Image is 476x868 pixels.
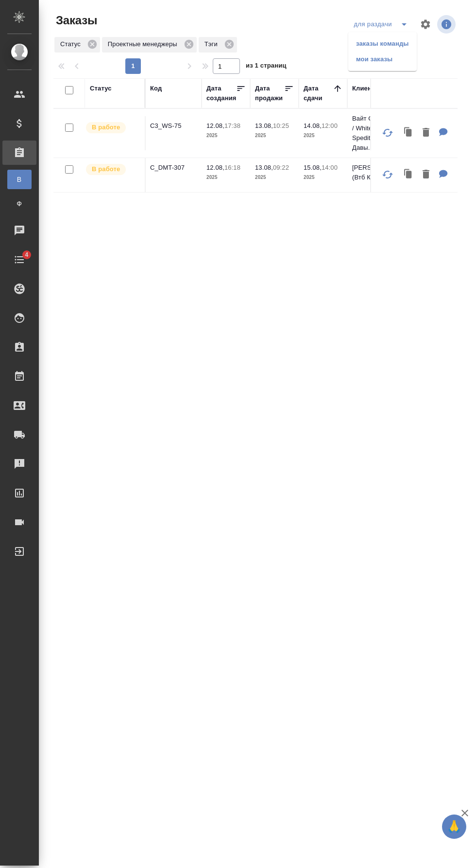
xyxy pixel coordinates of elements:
p: 10:25 [273,122,289,129]
div: Статус [54,37,100,53]
div: Проектные менеджеры [102,37,197,53]
div: Выставляет ПМ после принятия заказа от КМа [85,163,140,176]
p: 12.08, [206,164,224,171]
div: split button [352,17,414,32]
span: Посмотреть информацию [437,15,458,34]
p: 2025 [304,131,342,141]
p: 2025 [206,131,245,141]
div: Клиент [352,84,374,93]
div: Выставляет ПМ после принятия заказа от КМа [85,121,140,134]
div: Дата сдачи [304,84,333,103]
p: 13.08, [255,122,273,129]
p: 12.08, [206,122,224,129]
p: Проектные менеджеры [108,39,181,49]
button: Для ПМ: русский штамп легализации перенабиваем [434,165,453,185]
button: Клонировать [399,165,418,185]
span: Ф [12,199,27,209]
button: Клонировать [399,123,418,143]
button: Обновить [376,163,399,186]
div: Код [150,84,162,93]
button: Обновить [376,121,399,144]
div: Дата продажи [255,84,284,103]
p: В работе [92,123,120,132]
button: Удалить [418,165,434,185]
div: Дата создания [206,84,236,103]
p: 13.08, [255,164,273,171]
span: В [12,175,27,184]
p: 2025 [255,131,294,141]
li: мои заказы [348,52,417,67]
p: C3_WS-75 [150,121,197,131]
a: 4 [2,248,36,272]
span: 4 [19,250,34,260]
p: 09:22 [273,164,289,171]
p: 14.08, [304,122,322,129]
p: [PERSON_NAME] (Втб Капитал) [352,163,399,182]
span: из 1 страниц [246,60,287,74]
p: 14:00 [322,164,338,171]
div: Тэги [199,37,237,53]
p: В работе [92,164,120,174]
span: 🙏 [446,816,462,837]
p: 17:38 [224,122,240,129]
div: Статус [90,84,112,93]
span: Настроить таблицу [414,13,437,36]
button: Удалить [418,123,434,143]
p: Тэги [204,39,221,49]
p: Вайт Спедишн / White Spedition / Давы... [352,114,399,153]
p: C_DMT-307 [150,163,197,173]
p: 2025 [304,173,342,182]
p: 2025 [255,173,294,182]
p: 15.08, [304,164,322,171]
a: В [7,170,32,189]
p: 12:00 [322,122,338,129]
p: 16:18 [224,164,240,171]
li: заказы команды [348,36,417,52]
button: 🙏 [442,815,466,839]
a: Ф [7,194,32,213]
p: Статус [60,39,84,49]
span: Заказы [53,13,97,28]
p: 2025 [206,173,245,182]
